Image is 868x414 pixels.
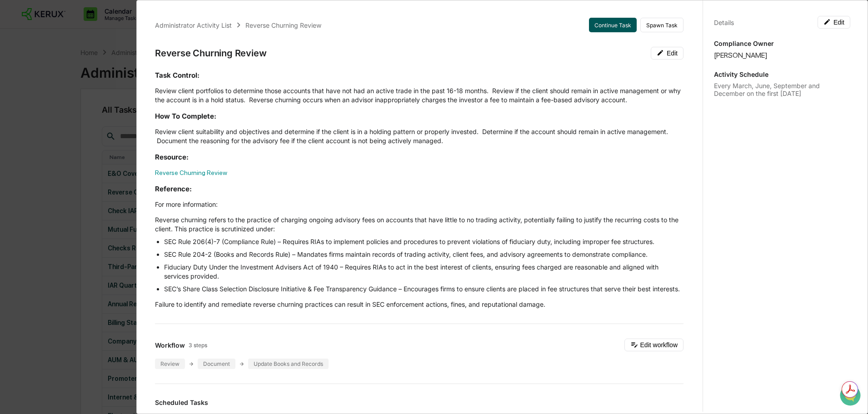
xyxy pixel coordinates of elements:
button: Edit [651,47,683,60]
div: 🖐️ [9,115,16,123]
div: Reverse Churning Review [245,21,321,29]
div: 🗄️ [66,115,73,123]
p: How can we help? [9,19,165,34]
p: Failure to identify and remediate reverse churning practices can result in SEC enforcement action... [155,300,683,309]
strong: Resource: [155,153,189,161]
strong: Task Control: [155,71,200,80]
button: Continue Task [589,18,637,32]
a: Reverse Churning Review [155,169,227,176]
p: Reverse churning refers to the practice of charging ongoing advisory fees on accounts that have l... [155,215,683,234]
li: SEC’s Share Class Selection Disclosure Initiative & Fee Transparency Guidance – Encourages firms ... [164,284,683,294]
iframe: Open customer support [839,384,863,409]
p: Activity Schedule [714,70,850,78]
div: Details [714,19,734,26]
li: SEC Rule 204-2 (Books and Records Rule) – Mandates firms maintain records of trading activity, cl... [164,250,683,259]
div: Update Books and Records [248,359,329,369]
button: Start new chat [155,72,165,83]
span: Preclearance [18,115,59,124]
h3: Scheduled Tasks [155,399,683,406]
div: Document [198,359,235,369]
div: Every March, June, September and December on the first [DATE] [714,82,850,97]
li: Fiduciary Duty Under the Investment Advisers Act of 1940 – Requires RIAs to act in the best inter... [164,263,683,281]
p: Review client portfolios to determine those accounts that have not had an active trade in the pas... [155,86,683,105]
span: 3 steps [189,342,207,349]
span: Data Lookup [18,132,57,141]
p: Compliance Owner [714,40,850,47]
button: Edit workflow [624,339,683,351]
p: For more information: [155,200,683,209]
a: Powered byPylon [64,154,110,161]
li: SEC Rule 206(4)-7 (Compliance Rule) – Requires RIAs to implement policies and procedures to preve... [164,237,683,246]
div: 🔎 [9,133,16,140]
div: Administrator Activity List [155,21,232,29]
img: 1746055101610-c473b297-6a78-478c-a979-82029cc54cd1 [9,70,25,86]
strong: Reference: [155,185,192,193]
div: Review [155,359,185,369]
div: Reverse Churning Review [155,48,266,59]
div: Start new chat [31,70,149,79]
span: Workflow [155,341,185,349]
a: 🖐️Preclearance [5,111,62,127]
p: Review client suitability and objectives and determine if the client is in a holding pattern or p... [155,127,683,145]
div: [PERSON_NAME] [714,51,850,60]
div: We're available if you need us! [31,79,115,86]
button: Spawn Task [640,18,683,32]
span: Pylon [90,154,110,161]
a: 🔎Data Lookup [5,128,61,145]
button: Edit [818,16,850,29]
a: 🗄️Attestations [62,111,116,127]
span: Attestations [75,115,113,124]
strong: How To Complete: [155,112,216,120]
